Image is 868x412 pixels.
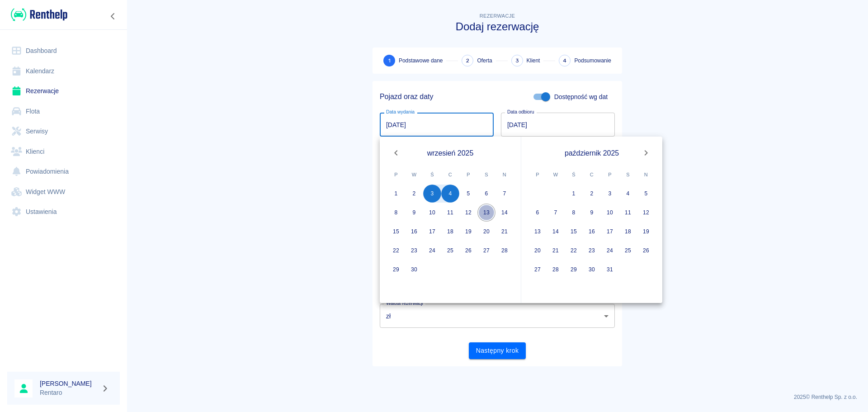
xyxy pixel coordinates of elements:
button: 19 [637,223,655,241]
button: 23 [583,242,601,260]
span: środa [566,166,582,184]
button: 17 [423,223,441,241]
span: Oferta [477,57,492,65]
button: 3 [601,185,619,203]
span: Klient [527,57,540,65]
button: 11 [619,204,637,222]
button: 16 [583,223,601,241]
h5: Pojazd oraz daty [380,92,433,101]
button: 21 [547,242,565,260]
h3: Dodaj rezerwację [373,20,622,33]
button: 1 [565,185,583,203]
span: piątek [602,166,618,184]
button: 5 [637,185,655,203]
button: 29 [387,260,405,279]
div: zł [380,304,615,328]
span: sobota [478,166,495,184]
button: 10 [601,204,619,222]
a: Renthelp logo [7,7,67,22]
label: Data wydania [386,109,415,115]
span: Rezerwacje [480,13,515,19]
span: środa [424,166,440,184]
button: 7 [547,204,565,222]
button: 19 [459,223,477,241]
button: 21 [495,223,514,241]
button: 4 [619,185,637,203]
label: Waluta rezerwacji [386,300,423,307]
a: Powiadomienia [7,161,120,182]
span: czwartek [442,166,458,184]
button: 13 [528,223,547,241]
p: 2025 © Renthelp Sp. z o.o. [137,393,857,401]
button: 1 [387,185,405,203]
button: 31 [601,260,619,279]
button: 15 [387,223,405,241]
button: Next month [637,144,655,162]
h6: [PERSON_NAME] [40,379,98,388]
button: 30 [405,260,423,279]
button: 7 [495,185,514,203]
a: Dashboard [7,41,120,61]
button: 20 [528,242,547,260]
button: 29 [565,260,583,279]
span: wtorek [547,166,564,184]
span: wtorek [406,166,422,184]
button: 14 [495,204,514,222]
button: 20 [477,223,495,241]
span: 1 [388,56,391,66]
button: 22 [565,242,583,260]
button: 26 [459,242,477,260]
button: 27 [528,260,547,279]
button: 12 [637,204,655,222]
button: Previous month [387,144,405,162]
button: 17 [601,223,619,241]
button: 9 [583,204,601,222]
span: poniedziałek [388,166,404,184]
button: 28 [495,242,514,260]
span: 2 [466,56,469,66]
a: Klienci [7,142,120,162]
span: 4 [563,56,566,66]
button: 24 [601,242,619,260]
button: 6 [477,185,495,203]
span: czwartek [584,166,600,184]
button: 4 [441,185,459,203]
span: Podsumowanie [574,57,611,65]
img: Renthelp logo [11,7,67,22]
button: 9 [405,204,423,222]
button: 28 [547,260,565,279]
button: 22 [387,242,405,260]
input: DD.MM.YYYY [501,113,615,137]
button: 18 [619,223,637,241]
button: 25 [441,242,459,260]
button: 6 [528,204,547,222]
button: 10 [423,204,441,222]
span: Dostępność wg dat [554,92,608,102]
a: Ustawienia [7,202,120,222]
span: Podstawowe dane [399,57,443,65]
button: 14 [547,223,565,241]
button: 25 [619,242,637,260]
button: 30 [583,260,601,279]
button: 3 [423,185,441,203]
a: Kalendarz [7,61,120,81]
span: piątek [460,166,476,184]
button: 5 [459,185,477,203]
button: 15 [565,223,583,241]
button: 24 [423,242,441,260]
button: 2 [405,185,423,203]
button: Następny krok [469,342,526,359]
a: Serwisy [7,121,120,142]
a: Widget WWW [7,182,120,202]
a: Flota [7,101,120,122]
span: poniedziałek [529,166,546,184]
button: 12 [459,204,477,222]
span: wrzesień 2025 [427,147,474,159]
button: 23 [405,242,423,260]
button: 18 [441,223,459,241]
button: 16 [405,223,423,241]
span: niedziela [496,166,513,184]
input: DD.MM.YYYY [380,113,494,137]
button: 27 [477,242,495,260]
span: niedziela [638,166,654,184]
